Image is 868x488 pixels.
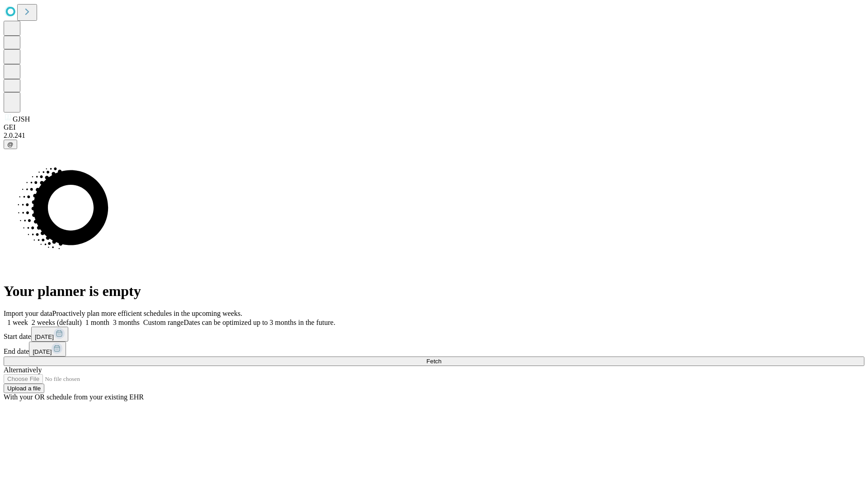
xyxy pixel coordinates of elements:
span: 2 weeks (default) [32,319,82,326]
span: [DATE] [35,333,54,340]
span: 1 week [7,319,28,326]
button: Fetch [4,357,864,366]
span: Custom range [143,319,184,326]
button: Upload a file [4,384,44,393]
span: Fetch [426,358,441,365]
button: @ [4,140,17,149]
span: GJSH [13,115,30,123]
button: [DATE] [29,342,66,357]
span: Dates can be optimized up to 3 months in the future. [184,319,335,326]
div: GEI [4,123,864,131]
div: Start date [4,327,864,342]
div: End date [4,342,864,357]
div: 2.0.241 [4,131,864,140]
button: [DATE] [31,327,68,342]
span: Import your data [4,310,52,317]
span: @ [7,141,14,148]
span: With your OR schedule from your existing EHR [4,393,144,401]
span: 1 month [85,319,109,326]
h1: Your planner is empty [4,283,864,300]
span: 3 months [113,319,140,326]
span: [DATE] [33,348,52,355]
span: Alternatively [4,366,42,374]
span: Proactively plan more efficient schedules in the upcoming weeks. [52,310,242,317]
